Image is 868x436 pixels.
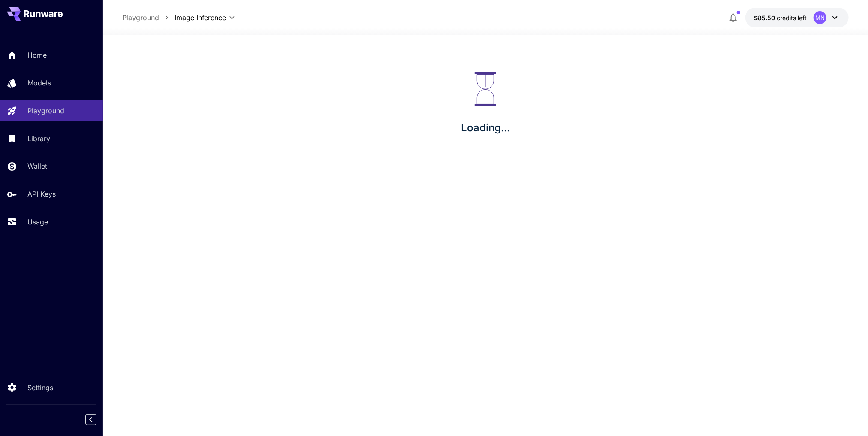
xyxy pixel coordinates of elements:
p: Wallet [27,161,47,171]
span: credits left [777,14,807,21]
p: Home [27,50,47,60]
div: v 4.0.24 [24,14,42,21]
div: Collapse sidebar [92,412,103,427]
img: tab_domain_overview_orange.svg [23,50,30,57]
p: Usage [27,217,48,227]
div: Domain Overview [33,51,77,56]
div: Domain: [URL] [22,22,61,29]
p: Playground [27,106,64,116]
div: Keywords by Traffic [95,51,145,56]
span: Image Inference [175,12,226,23]
span: $85.50 [754,14,777,21]
a: Playground [122,12,159,23]
img: tab_keywords_by_traffic_grey.svg [85,50,92,57]
button: Collapse sidebar [85,414,96,425]
p: Loading... [461,120,510,136]
p: Settings [27,382,53,393]
img: website_grey.svg [14,22,21,29]
div: $85.50393 [754,13,807,22]
p: Library [27,133,50,144]
div: MN [814,11,826,24]
nav: breadcrumb [122,12,175,23]
p: API Keys [27,189,56,199]
p: Models [27,78,51,88]
img: logo_orange.svg [14,14,21,21]
button: $85.50393MN [745,8,849,27]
